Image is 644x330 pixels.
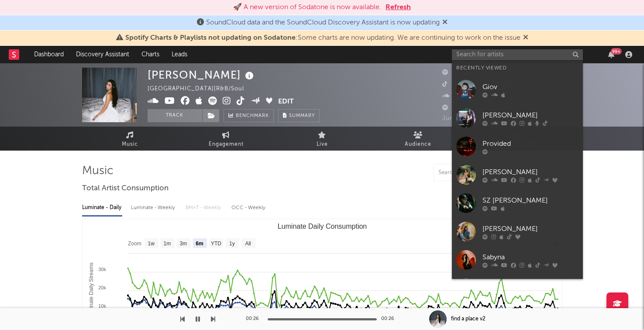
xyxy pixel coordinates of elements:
div: Luminate - Weekly [131,200,177,215]
div: Recently Viewed [456,63,579,73]
text: 30k [98,267,106,272]
span: Benchmark [236,111,269,121]
div: [PERSON_NAME] [482,223,579,234]
div: 99 + [611,48,622,55]
a: Provided [452,132,583,161]
text: 3m [179,241,187,247]
a: тёмный принц [452,274,583,302]
span: 284,494 Monthly Listeners [442,105,530,111]
text: 20k [98,285,106,290]
div: find a place v2 [451,315,486,323]
span: Engagement [209,139,244,150]
text: 6m [196,241,203,247]
a: Giov [452,76,583,104]
a: Music [82,127,178,151]
a: Sabyna [452,246,583,274]
a: Live [274,127,370,151]
a: Dashboard [28,46,70,63]
span: Dismiss [523,34,528,41]
button: Edit [278,96,294,107]
span: Jump Score: 75.3 [442,116,493,121]
div: [PERSON_NAME] [482,167,579,177]
text: 10k [98,303,106,309]
span: Live [317,139,328,150]
text: Luminate Daily Streams [88,262,94,318]
text: Luminate Daily Consumption [277,223,367,230]
div: [PERSON_NAME] [148,68,256,82]
span: Total Artist Consumption [82,183,169,194]
span: 10,688 [442,70,473,76]
text: 1w [148,241,155,247]
a: [PERSON_NAME] [452,217,583,246]
text: YTD [210,241,221,247]
a: [PERSON_NAME] [452,161,583,189]
text: Zoom [128,241,141,247]
a: [PERSON_NAME] [452,104,583,132]
div: [GEOGRAPHIC_DATA] | R&B/Soul [148,84,254,94]
button: Track [148,109,202,122]
span: Music [122,139,138,150]
div: Sabyna [482,252,579,262]
a: SZ [PERSON_NAME] [452,189,583,217]
span: 2,042 [442,82,469,87]
input: Search by song name or URL [434,169,526,176]
div: 00:26 [381,314,399,324]
span: : Some charts are now updating. We are continuing to work on the issue [125,34,520,41]
span: 740 [442,93,464,99]
input: Search for artists [452,49,583,60]
div: [PERSON_NAME] [482,110,579,120]
button: Refresh [386,2,411,13]
div: SZ [PERSON_NAME] [482,195,579,206]
text: 1m [163,241,171,247]
div: OCC - Weekly [231,200,266,215]
div: Giov [482,82,579,92]
div: Provided [482,138,579,149]
div: 🚀 A new version of Sodatone is now available. [233,2,381,13]
text: All [245,241,251,247]
text: 1y [229,241,235,247]
span: SoundCloud data and the SoundCloud Discovery Assistant is now updating [206,19,440,26]
span: Audience [405,139,431,150]
div: Luminate - Daily [82,200,122,215]
a: Audience [370,127,466,151]
div: 00:26 [246,314,263,324]
span: Dismiss [442,19,448,26]
a: Leads [165,46,193,63]
button: 99+ [608,51,614,58]
a: Engagement [178,127,274,151]
span: Summary [289,113,315,118]
a: Charts [135,46,165,63]
span: Spotify Charts & Playlists not updating on Sodatone [125,34,296,41]
a: Benchmark [224,109,274,122]
button: Summary [278,109,320,122]
a: Discovery Assistant [70,46,135,63]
